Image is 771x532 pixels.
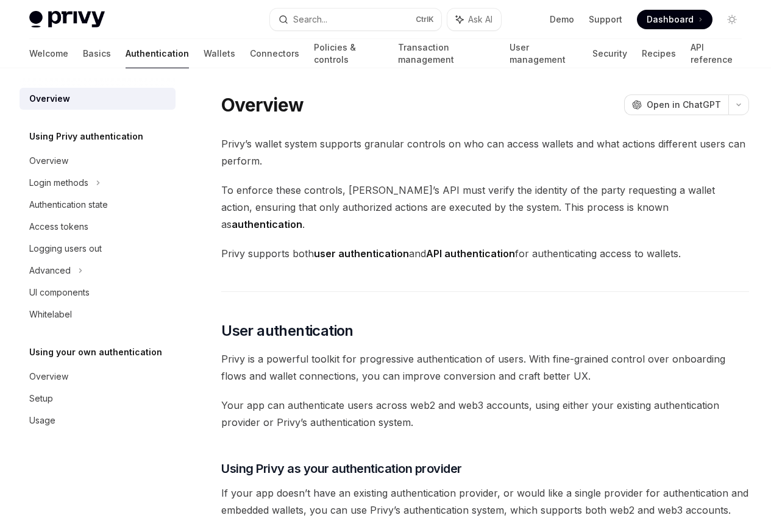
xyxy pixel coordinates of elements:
[204,39,235,68] a: Wallets
[510,39,578,68] a: User management
[29,391,53,406] div: Setup
[221,484,749,519] span: If your app doesn’t have an existing authentication provider, or would like a single provider for...
[29,154,68,168] div: Overview
[468,13,492,26] span: Ask AI
[29,91,70,106] div: Overview
[29,197,108,212] div: Authentication state
[221,350,749,385] span: Privy is a powerful toolkit for progressive authentication of users. With fine-grained control ov...
[29,176,88,190] div: Login methods
[221,182,749,233] span: To enforce these controls, [PERSON_NAME]’s API must verify the identity of the party requesting a...
[29,39,68,68] a: Welcome
[126,39,189,68] a: Authentication
[29,11,105,28] img: light logo
[20,410,176,431] a: Usage
[20,216,176,238] a: Access tokens
[221,135,749,169] span: Privy’s wallet system supports granular controls on who can access wallets and what actions diffe...
[642,39,676,68] a: Recipes
[624,94,728,115] button: Open in ChatGPT
[293,12,327,27] div: Search...
[447,9,501,30] button: Ask AI
[221,397,749,431] span: Your app can authenticate users across web2 and web3 accounts, using either your existing authent...
[722,10,742,29] button: Toggle dark mode
[589,13,622,26] a: Support
[83,39,111,68] a: Basics
[20,150,176,172] a: Overview
[232,218,302,230] strong: authentication
[29,345,162,360] h5: Using your own authentication
[20,88,176,110] a: Overview
[20,388,176,410] a: Setup
[29,241,102,256] div: Logging users out
[29,263,71,278] div: Advanced
[250,39,299,68] a: Connectors
[29,219,88,234] div: Access tokens
[647,99,721,111] span: Open in ChatGPT
[29,307,72,322] div: Whitelabel
[20,194,176,216] a: Authentication state
[314,39,383,68] a: Policies & controls
[20,303,176,325] a: Whitelabel
[20,282,176,303] a: UI components
[398,39,494,68] a: Transaction management
[592,39,627,68] a: Security
[221,245,749,262] span: Privy supports both and for authenticating access to wallets.
[647,13,694,26] span: Dashboard
[221,321,354,341] span: User authentication
[20,238,176,260] a: Logging users out
[29,129,143,144] h5: Using Privy authentication
[637,10,712,29] a: Dashboard
[29,285,90,300] div: UI components
[20,366,176,388] a: Overview
[314,247,409,260] strong: user authentication
[691,39,742,68] a: API reference
[221,460,462,477] span: Using Privy as your authentication provider
[270,9,441,30] button: Search...CtrlK
[426,247,515,260] strong: API authentication
[29,369,68,384] div: Overview
[29,413,55,428] div: Usage
[221,94,304,116] h1: Overview
[550,13,574,26] a: Demo
[416,15,434,24] span: Ctrl K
